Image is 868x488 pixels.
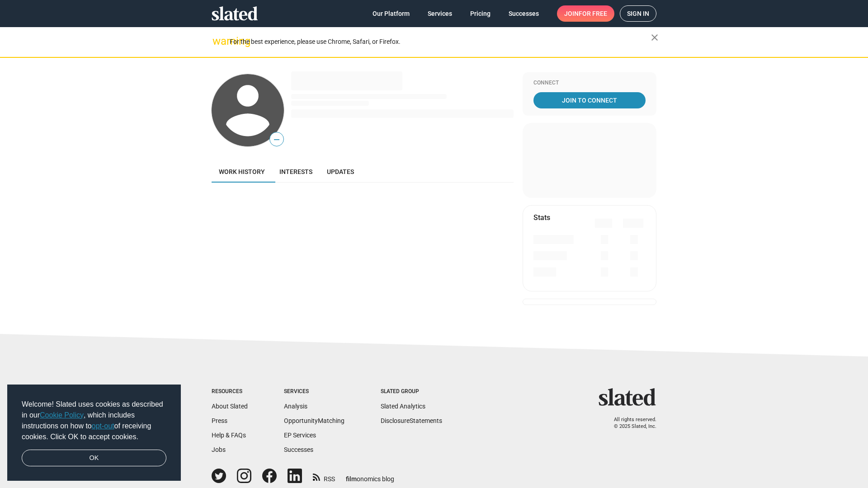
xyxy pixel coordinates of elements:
[284,403,307,410] a: Analysis
[212,36,223,47] mat-icon: warning
[620,5,656,22] a: Sign in
[428,5,452,22] span: Services
[7,385,181,481] div: cookieconsent
[284,446,313,453] a: Successes
[535,92,644,108] span: Join To Connect
[533,80,646,87] div: Connect
[284,417,344,424] a: OpportunityMatching
[212,432,246,439] a: Help & FAQs
[270,134,283,145] span: —
[212,161,272,183] a: Work history
[22,450,166,467] a: dismiss cookie message
[40,411,84,419] a: Cookie Policy
[212,446,226,453] a: Jobs
[533,213,550,222] mat-card-title: Stats
[463,5,498,22] a: Pricing
[509,5,539,22] span: Successes
[579,5,607,22] span: for free
[346,475,357,483] span: film
[22,399,166,442] span: Welcome! Slated uses cookies as described in our , which includes instructions on how to of recei...
[381,417,442,424] a: DisclosureStatements
[365,5,417,22] a: Our Platform
[533,92,646,108] a: Join To Connect
[230,36,651,48] div: For the best experience, please use Chrome, Safari, or Firefox.
[219,168,265,175] span: Work history
[284,388,344,395] div: Services
[92,422,114,430] a: opt-out
[327,168,354,175] span: Updates
[320,161,361,183] a: Updates
[346,468,394,483] a: filmonomics blog
[420,5,459,22] a: Services
[279,168,312,175] span: Interests
[212,403,248,410] a: About Slated
[381,388,442,395] div: Slated Group
[470,5,491,22] span: Pricing
[373,5,410,22] span: Our Platform
[272,161,320,183] a: Interests
[212,388,248,395] div: Resources
[627,6,649,21] span: Sign in
[501,5,546,22] a: Successes
[564,5,607,22] span: Join
[557,5,614,22] a: Joinfor free
[649,32,660,43] mat-icon: close
[604,417,656,430] p: All rights reserved. © 2025 Slated, Inc.
[212,417,227,424] a: Press
[284,432,316,439] a: EP Services
[313,469,335,483] a: RSS
[381,403,425,410] a: Slated Analytics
